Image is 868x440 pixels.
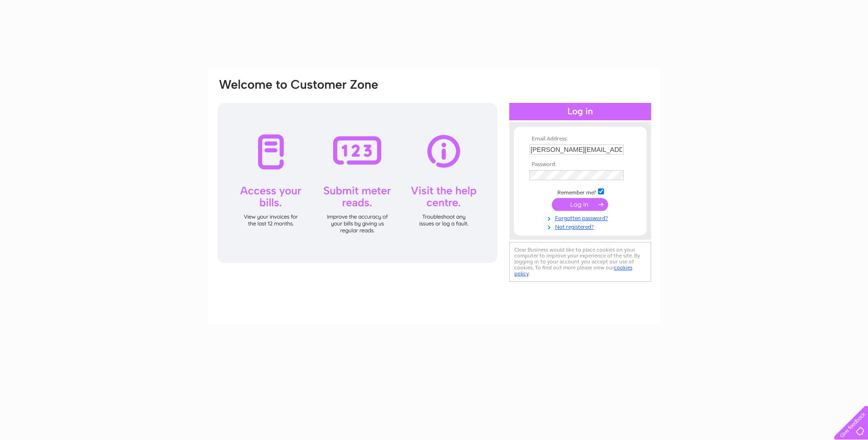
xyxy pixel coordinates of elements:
[529,222,633,231] a: Not registered?
[527,136,633,142] th: Email Address:
[527,161,633,168] th: Password:
[529,213,633,222] a: Forgotten password?
[527,187,633,196] td: Remember me?
[552,198,608,211] input: Submit
[509,242,651,282] div: Clear Business would like to place cookies on your computer to improve your experience of the sit...
[514,264,632,277] a: cookies policy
